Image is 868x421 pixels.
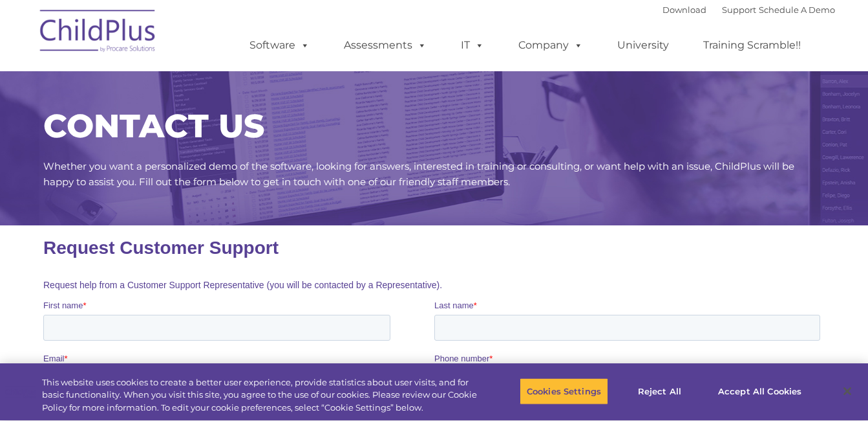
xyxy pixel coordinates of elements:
span: Phone number [391,128,446,138]
a: Support [722,5,756,15]
a: Schedule A Demo [759,5,835,15]
a: Company [505,32,596,58]
span: Whether you want a personalized demo of the software, looking for answers, interested in training... [43,160,794,188]
a: University [604,32,682,58]
div: This website uses cookies to create a better user experience, provide statistics about user visit... [42,376,478,415]
a: Assessments [331,32,439,58]
a: Software [237,32,323,58]
button: Accept All Cookies [711,378,809,405]
button: Close [833,377,862,405]
a: Download [662,5,706,15]
span: Last name [391,75,430,85]
a: IT [448,32,497,58]
button: Cookies Settings [520,378,608,405]
a: Training Scramble!! [690,32,814,58]
button: Reject All [619,378,700,405]
font: | [662,5,835,15]
img: ChildPlus by Procare Solutions [34,1,163,65]
span: CONTACT US [43,106,264,146]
